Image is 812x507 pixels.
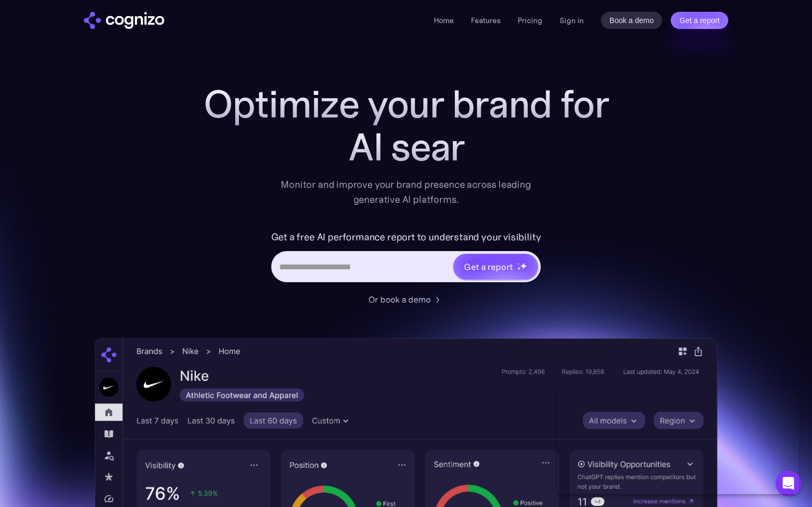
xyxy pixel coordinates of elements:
label: Get a free AI performance report to understand your visibility [271,229,541,246]
a: Features [471,16,501,25]
form: Hero URL Input Form [271,229,541,288]
a: Get a reportstarstarstar [452,253,539,281]
a: Sign in [560,14,584,27]
img: cognizo logo [84,12,164,29]
img: star [517,267,521,270]
div: AI sear [191,126,621,168]
div: Get a report [464,260,512,273]
a: Book a demo [601,12,663,29]
h1: Optimize your brand for [191,83,621,126]
a: home [84,12,164,29]
div: Or book a demo [368,293,431,306]
a: Get a report [671,12,728,29]
div: Monitor and improve your brand presence across leading generative AI platforms. [274,177,538,207]
a: Home [434,16,454,25]
img: star [517,263,519,264]
a: Pricing [518,16,542,25]
a: Or book a demo [368,293,444,306]
img: star [520,262,527,269]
